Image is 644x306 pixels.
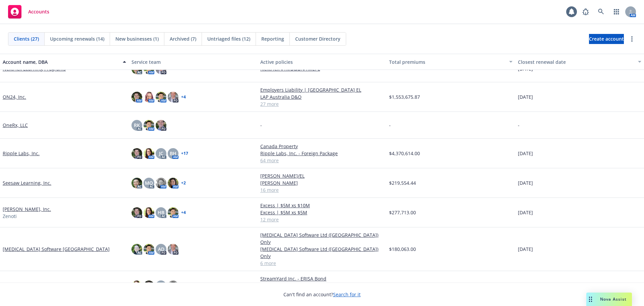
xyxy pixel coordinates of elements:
[518,150,533,157] span: [DATE]
[260,186,384,193] a: 16 more
[170,35,196,42] span: Archived (7)
[518,122,520,129] span: -
[3,246,110,253] a: [MEDICAL_DATA] Software [GEOGRAPHIC_DATA]
[131,178,142,188] img: photo
[144,148,154,159] img: photo
[628,35,636,43] a: more
[144,280,154,291] img: photo
[131,244,142,255] img: photo
[600,296,627,302] span: Nova Assist
[131,148,142,159] img: photo
[168,244,178,255] img: photo
[260,93,384,100] a: LAP Australia D&O
[260,202,384,209] a: Excess | $5M xs $10M
[3,213,17,220] span: Zenoti
[260,209,384,216] a: Excess | $5M xs $5M
[594,5,608,18] a: Search
[260,157,384,164] a: 64 more
[168,207,178,218] img: photo
[134,122,140,129] span: RK
[260,100,384,107] a: 27 more
[579,5,592,18] a: Report a Bug
[518,179,533,186] span: [DATE]
[156,178,166,188] img: photo
[589,33,624,45] span: Create account
[283,291,361,298] span: Can't find an account?
[260,260,384,267] a: 6 more
[131,207,142,218] img: photo
[518,246,533,253] span: [DATE]
[168,280,178,291] img: photo
[518,93,533,100] span: [DATE]
[518,209,533,216] span: [DATE]
[3,58,119,65] div: Account name, DBA
[389,122,391,129] span: -
[14,35,39,42] span: Clients (27)
[3,150,40,157] a: Ripple Labs, Inc.
[389,209,416,216] span: $277,713.00
[261,35,284,42] span: Reporting
[260,150,384,157] a: Ripple Labs, Inc. - Foreign Package
[145,179,153,186] span: MQ
[144,120,154,131] img: photo
[389,179,416,186] span: $219,554.44
[156,120,166,131] img: photo
[50,35,104,42] span: Upcoming renewals (14)
[518,58,634,65] div: Closest renewal date
[258,54,386,70] button: Active policies
[389,246,416,253] span: $180,063.00
[158,246,164,253] span: AD
[260,122,262,129] span: -
[131,280,142,291] img: photo
[159,150,163,157] span: JC
[158,209,164,216] span: HB
[389,150,420,157] span: $4,370,614.00
[168,92,178,102] img: photo
[586,293,632,306] button: Nova Assist
[389,93,420,100] span: $1,553,675.87
[207,35,250,42] span: Untriaged files (12)
[260,143,384,150] a: Canada Property
[181,181,186,185] a: + 2
[610,5,623,18] a: Switch app
[3,282,39,289] a: StreamYard Inc.
[260,179,384,186] a: [PERSON_NAME]
[518,282,533,289] span: [DATE]
[260,58,384,65] div: Active policies
[260,216,384,223] a: 12 more
[389,282,416,289] span: $421,941.00
[170,150,176,157] span: BH
[260,231,384,246] a: [MEDICAL_DATA] Software Ltd ([GEOGRAPHIC_DATA]) Only
[131,92,142,102] img: photo
[129,54,258,70] button: Service team
[144,92,154,102] img: photo
[156,92,166,102] img: photo
[589,34,624,44] a: Create account
[28,9,49,14] span: Accounts
[131,58,255,65] div: Service team
[260,282,384,289] a: $5M D&O/ $1M EPL
[586,293,595,306] div: Drag to move
[3,122,28,129] a: OneRx, LLC
[333,291,361,298] a: Search for it
[5,2,52,21] a: Accounts
[181,151,188,156] a: + 17
[3,179,51,186] a: Seesaw Learning, Inc.
[181,211,186,215] a: + 4
[389,58,505,65] div: Total premiums
[295,35,340,42] span: Customer Directory
[386,54,515,70] button: Total premiums
[158,282,164,289] span: HB
[260,246,384,260] a: [MEDICAL_DATA] Software Ltd ([GEOGRAPHIC_DATA]) Only
[181,95,186,99] a: + 4
[260,86,384,93] a: Employers Liability | [GEOGRAPHIC_DATA] EL
[168,178,178,188] img: photo
[144,207,154,218] img: photo
[260,172,384,179] a: [PERSON_NAME]/EL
